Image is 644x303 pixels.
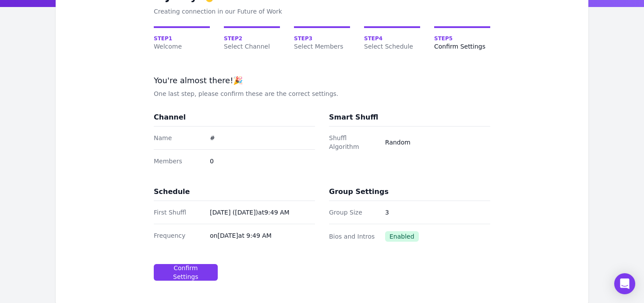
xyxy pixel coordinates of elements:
p: One last step, please confirm these are the correct settings. [154,89,490,98]
a: Step2Select Channel [224,26,280,51]
span: emoji tada [233,76,243,85]
dd: on [DATE] at 9:49 AM [210,231,315,240]
span: Step 1 [154,35,210,42]
dd: 3 [385,208,490,217]
span: Step 3 [294,35,350,42]
span: Step 5 [434,35,490,42]
div: Confirm Settings [161,264,210,281]
dt: Frequency [154,231,203,240]
dt: Shuffl Algorithm [329,134,378,151]
a: Step4Select Schedule [364,26,420,51]
div: Open Intercom Messenger [614,273,635,294]
h3: Smart Shuffl [329,112,378,123]
div: Creating connection in our Future of Work [154,7,490,16]
dt: Name [154,134,203,142]
dt: Bios and Intros [329,232,378,241]
a: Step5Confirm Settings [434,26,490,51]
span: Select Channel [224,42,280,51]
span: You're almost there! [154,76,233,85]
span: Step 4 [364,35,420,42]
h3: Channel [154,112,186,123]
dd: Random [385,138,490,147]
dt: Members [154,157,203,166]
dd: # [210,134,315,142]
span: Confirm Settings [434,42,490,51]
span: Step 2 [224,35,280,42]
h3: Group Settings [329,187,389,197]
dd: [DATE] ([DATE]) at 9:49 AM [210,208,315,217]
span: Select Members [294,42,350,51]
nav: Onboarding [154,26,490,51]
span: Enabled [385,231,419,242]
dt: Group Size [329,208,378,217]
span: Select Schedule [364,42,420,51]
dd: 0 [210,157,315,166]
dt: First Shuffl [154,208,203,217]
button: Confirm Settings [154,264,218,281]
span: Welcome [154,42,210,51]
a: Step3Select Members [294,26,350,51]
h3: Schedule [154,187,190,197]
